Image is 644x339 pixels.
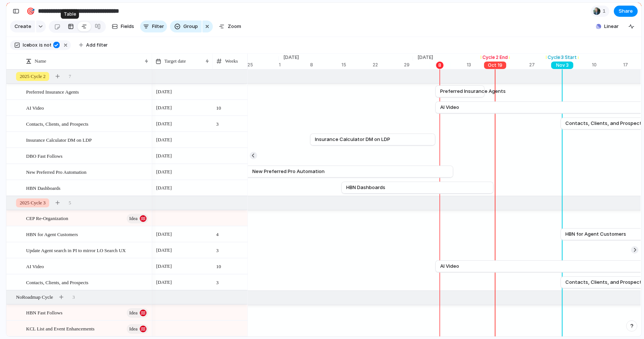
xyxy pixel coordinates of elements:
[23,42,38,48] span: Icebox
[404,62,413,68] div: 29
[26,135,92,144] span: Insurance Calculator DM on LDP
[440,263,459,270] span: AI Video
[129,213,138,224] span: Idea
[551,62,574,69] div: Nov 3
[121,23,134,30] span: Fields
[440,104,459,111] span: AI Video
[26,214,68,222] span: CEP Re-Organization
[279,62,310,68] div: 1
[127,324,148,334] button: Idea
[279,54,303,61] span: [DATE]
[373,62,404,68] div: 22
[129,308,138,318] span: Idea
[61,9,79,19] div: Table
[154,87,174,96] span: [DATE]
[39,42,43,48] span: is
[152,23,164,30] span: Filter
[38,41,53,49] button: isnot
[26,87,79,96] span: Preferred Insurance Agents
[346,184,385,191] span: HBN Dashboards
[604,23,619,30] span: Linear
[315,136,390,143] span: Insurance Calculator DM on LDP
[529,62,552,68] div: 27
[129,324,138,334] span: Idea
[561,62,592,68] div: 3
[109,21,137,32] button: Fields
[216,21,244,32] button: Zoom
[315,134,430,145] a: Insurance Calculator DM on LDP
[26,119,88,128] span: Contacts, Clients, and Prospects
[346,182,489,193] a: HBN Dashboards
[603,7,608,15] span: 1
[481,54,509,61] div: Cycle 2 End
[170,21,202,32] button: Group
[26,278,88,286] span: Contacts, Clients, and Prospects
[552,54,576,61] span: [DATE]
[26,183,60,192] span: HBN Dashboards
[75,40,112,50] button: Add filter
[247,62,279,68] div: 25
[546,54,578,61] div: Cycle 3 Start
[69,73,71,80] span: 7
[440,88,506,95] span: Preferred Insurance Agents
[484,62,506,69] div: Oct 19
[154,103,174,112] span: [DATE]
[413,54,438,61] span: [DATE]
[619,7,633,15] span: Share
[72,294,75,301] span: 3
[20,199,45,207] span: 2025 Cycle 3
[154,183,174,192] span: [DATE]
[140,21,167,32] button: Filter
[26,246,126,254] span: Update Agent search in PI to mirror LO Search UX
[26,262,44,270] span: AI Video
[26,151,63,160] span: DBO Fast Follows
[565,230,626,238] span: HBN for Agent Customers
[341,62,373,68] div: 15
[228,23,241,30] span: Zoom
[20,73,45,80] span: 2025 Cycle 2
[26,324,95,333] span: KCL List and Event Enhancements
[310,62,341,68] div: 8
[158,166,448,177] a: New Preferred Pro Automation
[213,116,247,128] span: 3
[252,168,325,175] span: New Preferred Pro Automation
[154,135,174,144] span: [DATE]
[43,42,51,48] span: not
[213,227,247,238] span: 4
[154,167,174,176] span: [DATE]
[436,62,443,69] div: 8
[440,86,480,97] a: Preferred Insurance Agents
[213,275,247,286] span: 3
[26,167,86,176] span: New Preferred Pro Automation
[25,5,37,17] button: 🎯
[154,246,174,255] span: [DATE]
[26,230,78,238] span: HBN for Agent Customers
[15,23,31,30] span: Create
[26,103,44,112] span: AI Video
[86,42,108,48] span: Add filter
[16,294,53,301] span: No Roadmap Cycle
[127,214,148,223] button: Idea
[26,6,35,16] div: 🎯
[154,151,174,160] span: [DATE]
[213,243,247,254] span: 3
[154,230,174,239] span: [DATE]
[467,62,498,68] div: 13
[26,308,63,317] span: HBN Fast Follows
[213,100,247,112] span: 10
[435,62,467,68] div: 6
[127,308,148,318] button: Idea
[213,259,247,270] span: 10
[498,62,529,68] div: 20
[154,262,174,271] span: [DATE]
[614,6,638,17] button: Share
[10,21,35,32] button: Create
[69,199,71,207] span: 5
[154,278,174,287] span: [DATE]
[183,23,198,30] span: Group
[592,62,623,68] div: 10
[593,21,622,32] button: Linear
[154,119,174,128] span: [DATE]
